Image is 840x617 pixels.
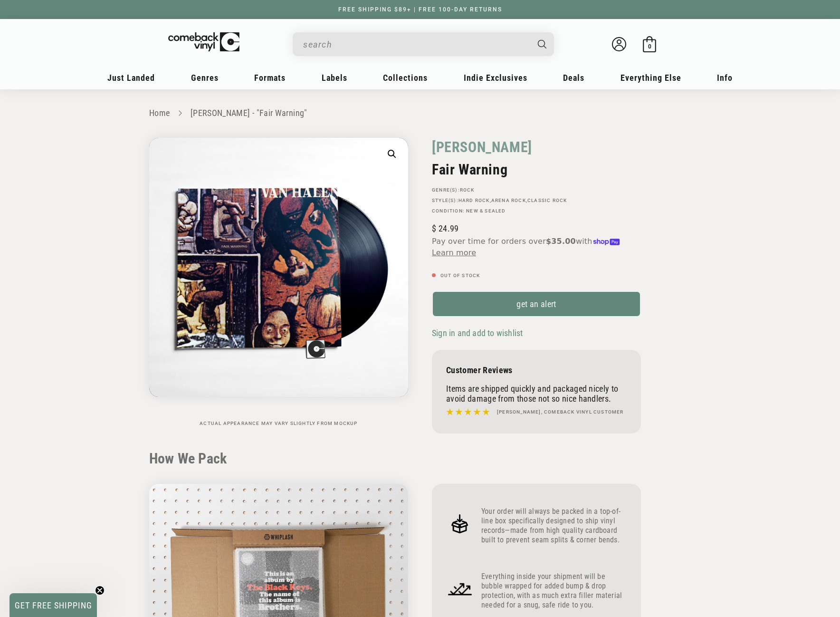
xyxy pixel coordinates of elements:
span: Just Landed [107,73,155,83]
span: Labels [322,73,347,83]
media-gallery: Gallery Viewer [149,138,408,426]
img: Frame_4.png [446,510,474,538]
span: Genres [191,73,219,83]
p: GENRE(S): [432,187,641,193]
a: Classic Rock [527,198,567,203]
h4: [PERSON_NAME], Comeback Vinyl customer [497,408,624,416]
span: Sign in and add to wishlist [432,328,523,338]
p: Condition: New & Sealed [432,208,641,214]
span: 0 [648,43,651,50]
a: FREE SHIPPING $89+ | FREE 100-DAY RETURNS [329,6,512,13]
span: GET FREE SHIPPING [15,600,92,610]
div: GET FREE SHIPPINGClose teaser [10,593,97,617]
button: Close teaser [95,586,105,595]
span: Formats [254,73,286,83]
a: get an alert [432,291,641,317]
p: Your order will always be packed in a top-of-line box specifically designed to ship vinyl records... [481,507,627,545]
h2: Fair Warning [432,161,641,178]
p: Customer Reviews [446,365,627,375]
p: Items are shipped quickly and packaged nicely to avoid damage from those not so nice handlers. [446,384,627,404]
a: [PERSON_NAME] - "Fair Warning" [191,108,307,118]
p: Out of stock [432,273,641,279]
input: When autocomplete results are available use up and down arrows to review and enter to select [303,35,528,54]
p: Actual appearance may vary slightly from mockup [149,421,408,426]
a: Home [149,108,170,118]
p: STYLE(S): , , [432,198,641,203]
img: star5.svg [446,406,490,418]
span: Everything Else [620,73,681,83]
h2: How We Pack [149,450,691,467]
span: Indie Exclusives [464,73,527,83]
p: Everything inside your shipment will be bubble wrapped for added bump & drop protection, with as ... [481,572,627,610]
a: Arena Rock [491,198,526,203]
a: Rock [460,187,475,193]
span: 24.99 [432,223,458,233]
span: Info [717,73,733,83]
span: Deals [563,73,584,83]
span: $ [432,223,436,233]
span: Collections [383,73,428,83]
button: Sign in and add to wishlist [432,328,525,338]
button: Search [530,32,555,56]
a: [PERSON_NAME] [432,138,532,156]
a: Hard Rock [458,198,490,203]
div: Search [293,32,554,56]
img: Frame_4_1.png [446,575,474,603]
nav: breadcrumbs [149,106,691,120]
